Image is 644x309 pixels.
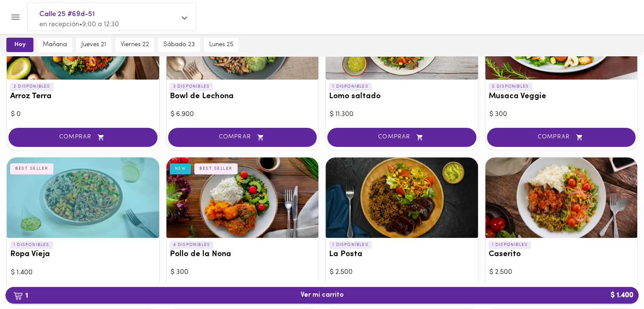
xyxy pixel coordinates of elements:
[163,41,195,49] span: sábado 23
[8,128,158,147] button: COMPRAR
[338,134,466,141] span: COMPRAR
[38,38,72,52] button: mañana
[13,292,23,300] img: cart.png
[209,41,233,49] span: lunes 25
[327,128,476,147] button: COMPRAR
[171,268,315,277] div: $ 300
[11,110,155,119] div: $ 0
[170,250,315,259] h3: Pollo de la Nona
[121,41,149,49] span: viernes 22
[489,268,633,277] div: $ 2.500
[489,110,633,119] div: $ 300
[179,134,307,141] span: COMPRAR
[10,241,53,249] p: 1 DISPONIBLES
[158,38,200,52] button: sábado 23
[76,38,111,52] button: jueves 21
[489,250,634,259] h3: Caserito
[116,38,154,52] button: viernes 22
[326,157,478,238] div: La Posta
[170,241,214,249] p: 4 DISPONIBLES
[6,38,33,52] button: hoy
[7,157,159,238] div: Ropa Vieja
[301,291,344,299] span: Ver mi carrito
[81,41,106,49] span: jueves 21
[39,9,176,20] span: Calle 25 #69d-51
[12,41,28,49] span: hoy
[8,290,33,301] b: 1
[487,128,636,147] button: COMPRAR
[595,260,636,301] iframe: Messagebird Livechat Widget
[204,38,238,52] button: lunes 25
[329,83,372,91] p: 1 DISPONIBLES
[6,287,638,303] button: 1Ver mi carrito$ 1.400
[489,83,533,91] p: 5 DISPONIBLES
[19,134,147,141] span: COMPRAR
[329,92,475,101] h3: Lomo saltado
[329,250,475,259] h3: La Posta
[194,163,238,174] div: BEST SELLER
[171,110,315,119] div: $ 6.900
[485,157,638,238] div: Caserito
[168,128,317,147] button: COMPRAR
[170,163,191,174] div: NEW
[170,83,213,91] p: 3 DISPONIBLES
[10,83,54,91] p: 2 DISPONIBLES
[489,92,634,101] h3: Musaca Veggie
[498,134,625,141] span: COMPRAR
[489,241,531,249] p: 1 DISPONIBLES
[10,250,156,259] h3: Ropa Vieja
[10,92,156,101] h3: Arroz Terra
[43,41,67,49] span: mañana
[11,268,155,278] div: $ 1.400
[330,268,474,277] div: $ 2.500
[166,157,319,238] div: Pollo de la Nona
[10,163,53,174] div: BEST SELLER
[5,7,26,28] button: Menu
[330,110,474,119] div: $ 11.300
[170,92,315,101] h3: Bowl de Lechona
[39,21,119,28] span: en recepción • 9:00 a 12:30
[329,241,372,249] p: 1 DISPONIBLES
